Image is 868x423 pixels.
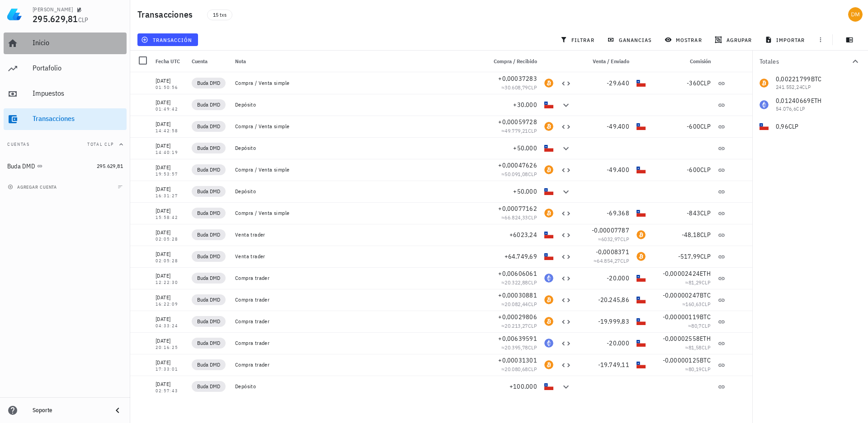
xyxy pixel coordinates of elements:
span: 80,7 [691,322,702,329]
span: -19.999,83 [598,317,630,325]
div: Depósito [235,188,479,195]
span: +100.000 [509,382,537,390]
div: [DATE] [156,206,184,215]
span: -0,00007787 [592,226,629,234]
span: CLP [528,84,537,91]
span: 30.608,79 [505,84,528,91]
span: CLP [700,122,711,130]
span: +0,00030881 [498,291,537,299]
span: +0,00029806 [498,313,537,321]
span: CLP [700,79,711,87]
span: ≈ [501,214,537,221]
div: 14:42:58 [156,129,184,133]
span: -360 [687,79,700,87]
div: 16:22:09 [156,302,184,307]
span: CLP [702,279,711,286]
span: ≈ [685,279,711,286]
span: Buda DMD [197,382,220,391]
span: CLP [702,301,711,307]
span: +0,00059728 [498,118,537,126]
div: 20:16:25 [156,345,184,350]
div: Portafolio [33,64,123,72]
div: Impuestos [33,89,123,98]
span: Buda DMD [197,122,220,131]
div: CLP-icon [544,252,553,261]
span: Buda DMD [197,360,220,369]
div: Compra trader [235,339,479,347]
span: ≈ [501,84,537,91]
div: [DATE] [156,271,184,280]
span: +6023,24 [509,231,537,239]
span: Buda DMD [197,209,220,218]
div: Comisión [649,51,714,72]
span: filtrar [562,36,594,43]
div: CLP-icon [637,317,646,326]
span: ≈ [501,301,537,307]
div: [DATE] [156,380,184,389]
div: [DATE] [156,141,184,150]
div: BTC-icon [544,295,553,304]
span: ≈ [501,171,537,177]
div: 01:50:56 [156,85,184,90]
span: Buda DMD [197,100,220,109]
span: Fecha UTC [156,58,180,65]
span: BTC [700,313,711,321]
button: Totales [752,51,868,72]
span: CLP [620,236,629,242]
span: +0,00031301 [498,356,537,364]
div: CLP-icon [637,360,646,369]
div: [DATE] [156,336,184,345]
span: ≈ [688,322,711,329]
span: 15 txs [213,10,226,20]
div: BTC-icon [544,360,553,369]
div: CLP-icon [544,100,553,109]
button: mostrar [661,33,708,46]
span: ≈ [685,366,711,372]
span: CLP [528,279,537,286]
span: -0,00002558 [663,335,700,343]
div: Compra / Venta simple [235,79,479,87]
span: +0,00037283 [498,74,537,83]
span: ETH [700,335,711,343]
span: -0,00000125 [663,356,700,364]
span: 20.080,68 [505,366,528,372]
div: Venta / Enviado [575,51,633,72]
button: agregar cuenta [5,182,61,191]
div: Inicio [33,38,123,47]
div: Compra / Venta simple [235,209,479,217]
span: 81,58 [689,344,702,351]
div: 15:58:42 [156,215,184,220]
a: Inicio [4,33,127,54]
h1: Transacciones [137,7,196,22]
span: CLP [700,209,711,217]
img: LedgiFi [7,7,22,22]
div: BTC-icon [544,79,553,88]
span: BTC [700,291,711,299]
div: Venta trader [235,253,479,260]
div: [DATE] [156,98,184,107]
div: 16:31:27 [156,194,184,198]
span: -517,99 [678,252,701,260]
span: BTC [700,356,711,364]
div: 01:49:42 [156,107,184,112]
div: Fecha UTC [152,51,188,72]
span: +64.749,69 [505,252,538,260]
span: -20.000 [607,274,629,282]
span: 20.082,44 [505,301,528,307]
div: CLP-icon [637,122,646,131]
div: BTC-icon [637,230,646,239]
div: Soporte [33,407,105,414]
div: Nota [231,51,483,72]
span: Buda DMD [197,230,220,239]
div: [DATE] [156,250,184,259]
div: [DATE] [156,185,184,194]
div: 12:22:30 [156,280,184,285]
div: [DATE] [156,228,184,237]
span: Buda DMD [197,187,220,196]
span: -20.245,86 [598,296,630,304]
div: ETH-icon [544,274,553,283]
div: Totales [759,58,850,65]
div: CLP-icon [544,382,553,391]
div: CLP-icon [544,187,553,196]
div: [DATE] [156,76,184,85]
